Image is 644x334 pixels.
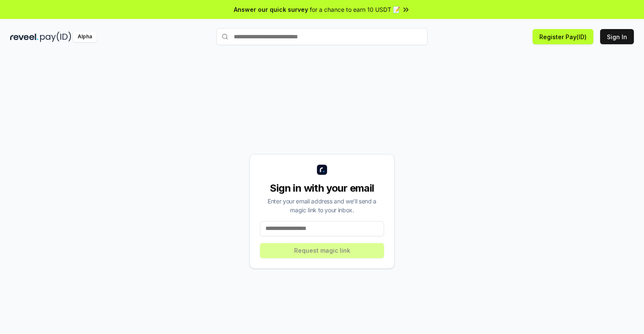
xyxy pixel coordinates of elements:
div: Alpha [73,32,97,42]
img: reveel_dark [10,32,38,42]
div: Sign in with your email [260,182,384,195]
button: Register Pay(ID) [533,29,593,44]
img: pay_id [40,32,71,42]
div: Enter your email address and we’ll send a magic link to your inbox. [260,197,384,214]
img: logo_small [317,165,327,175]
button: Sign In [600,29,634,44]
span: Answer our quick survey [234,5,308,14]
span: for a chance to earn 10 USDT 📝 [310,5,400,14]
